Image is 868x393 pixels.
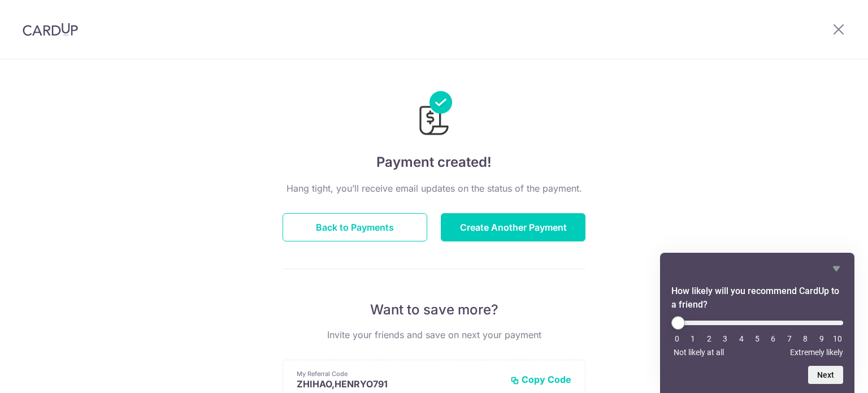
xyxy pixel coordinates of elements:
[283,213,427,241] button: Back to Payments
[687,334,698,343] li: 1
[283,182,585,195] p: Hang tight, you’ll receive email updates on the status of the payment.
[752,334,763,343] li: 5
[816,334,827,343] li: 9
[441,213,585,241] button: Create Another Payment
[283,328,585,342] p: Invite your friends and save on next your payment
[808,366,843,384] button: Next question
[671,316,843,357] div: How likely will you recommend CardUp to a friend? Select an option from 0 to 10, with 0 being Not...
[671,284,843,312] h2: How likely will you recommend CardUp to a friend? Select an option from 0 to 10, with 0 being Not...
[832,334,843,343] li: 10
[736,334,747,343] li: 4
[416,91,452,139] img: Payments
[800,334,811,343] li: 8
[767,334,779,343] li: 6
[674,348,724,357] span: Not likely at all
[830,262,843,275] button: Hide survey
[671,334,683,343] li: 0
[510,374,571,385] button: Copy Code
[283,301,585,319] p: Want to save more?
[784,334,795,343] li: 7
[283,152,585,172] h4: Payment created!
[23,23,78,36] img: CardUp
[719,334,731,343] li: 3
[297,378,501,390] p: ZHIHAO,HENRYO791
[297,369,501,378] p: My Referral Code
[671,262,843,384] div: How likely will you recommend CardUp to a friend? Select an option from 0 to 10, with 0 being Not...
[704,334,715,343] li: 2
[790,348,843,357] span: Extremely likely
